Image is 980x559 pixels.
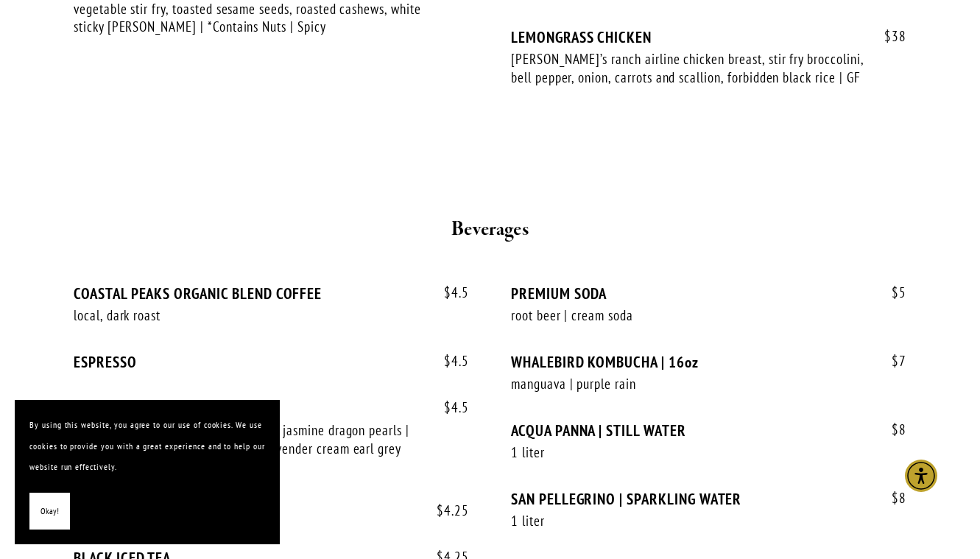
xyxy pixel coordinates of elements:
button: Okay! [29,493,70,530]
div: PREMIUM SODA [511,284,906,303]
span: 4.25 [422,502,469,519]
div: Accessibility Menu [905,460,937,492]
span: $ [892,284,899,301]
div: 1 liter [511,512,864,530]
div: local, dark roast [74,306,427,325]
span: 4.5 [429,284,469,301]
span: Okay! [40,501,59,522]
span: $ [437,502,444,519]
span: $ [884,27,892,45]
span: 38 [870,28,906,45]
div: [PERSON_NAME]’s ranch airline chicken breast, stir fry broccolini, bell pepper, onion, carrots an... [511,50,864,86]
span: 4.5 [429,353,469,370]
span: $ [444,352,451,370]
span: $ [892,352,899,370]
span: $ [892,421,899,438]
span: 5 [877,284,906,301]
div: LEMONGRASS CHICKEN [511,28,906,46]
span: 8 [877,490,906,507]
div: root beer | cream soda [511,306,864,325]
p: By using this website, you agree to our use of cookies. We use cookies to provide you with a grea... [29,415,265,478]
span: 7 [877,353,906,370]
div: ESPRESSO [74,353,469,371]
span: 8 [877,421,906,438]
section: Cookie banner [15,400,280,544]
div: SAN PELLEGRINO | SPARKLING WATER [511,490,906,508]
div: manguava | purple rain [511,375,864,393]
strong: Beverages [451,217,529,242]
div: WHALEBIRD KOMBUCHA | 16oz [511,353,906,371]
div: 1 liter [511,443,864,462]
span: 4.5 [429,399,469,416]
div: ACQUA PANNA | STILL WATER [511,421,906,440]
span: $ [444,284,451,301]
div: COASTAL PEAKS ORGANIC BLEND COFFEE [74,284,469,303]
span: $ [444,398,451,416]
span: $ [892,489,899,507]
